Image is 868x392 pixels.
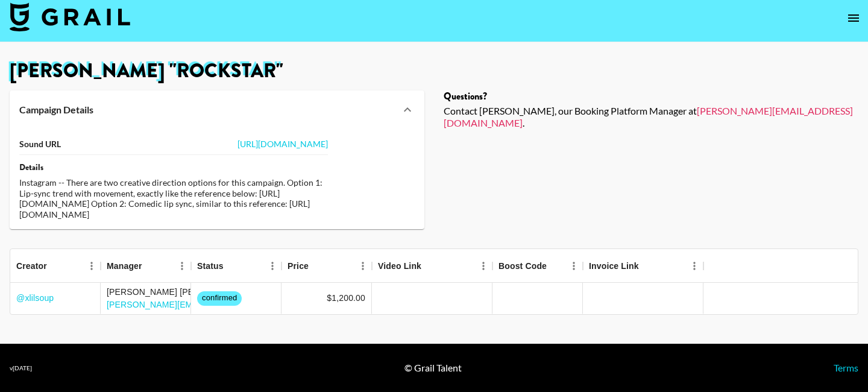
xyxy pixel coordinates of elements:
[444,105,853,128] a: [PERSON_NAME][EMAIL_ADDRESS][DOMAIN_NAME]
[444,105,858,129] div: Contact [PERSON_NAME], our Booking Platform Manager at .
[197,249,224,283] div: Status
[841,6,866,30] button: open drawer
[173,257,191,275] button: Menu
[288,249,309,283] div: Price
[281,249,372,283] div: Price
[107,249,142,283] div: Manager
[47,258,64,274] button: Sort
[16,292,54,304] a: @xlilsoup
[685,257,703,275] button: Menu
[474,257,492,275] button: Menu
[19,139,61,150] strong: Sound URL
[107,300,323,309] a: [PERSON_NAME][EMAIL_ADDRESS][DOMAIN_NAME]
[589,249,639,283] div: Invoice Link
[421,258,438,274] button: Sort
[197,292,242,304] span: confirmed
[404,362,462,374] div: © Grail Talent
[19,177,328,220] div: Instagram -- There are two creative direction options for this campaign. Option 1: Lip-sync trend...
[327,292,365,304] div: $1,200.00
[237,139,328,149] a: [URL][DOMAIN_NAME]
[565,257,583,275] button: Menu
[19,162,328,173] div: Details
[263,257,281,275] button: Menu
[639,258,656,274] button: Sort
[101,249,191,283] div: Manager
[498,249,547,283] div: Boost Code
[583,249,703,283] div: Invoice Link
[16,249,47,283] div: Creator
[354,257,372,275] button: Menu
[444,90,858,103] div: Questions?
[10,249,101,283] div: Creator
[378,249,421,283] div: Video Link
[10,364,32,372] div: v [DATE]
[19,104,93,116] strong: Campaign Details
[224,258,241,274] button: Sort
[10,90,424,129] div: Campaign Details
[372,249,492,283] div: Video Link
[808,332,854,378] iframe: Drift Widget Chat Controller
[547,258,564,274] button: Sort
[10,62,858,81] h1: [PERSON_NAME] "Rockstar"
[142,258,159,274] button: Sort
[83,257,101,275] button: Menu
[191,249,281,283] div: Status
[492,249,583,283] div: Boost Code
[107,286,323,298] div: [PERSON_NAME] [PERSON_NAME]
[10,2,130,31] img: Grail Talent
[309,258,325,274] button: Sort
